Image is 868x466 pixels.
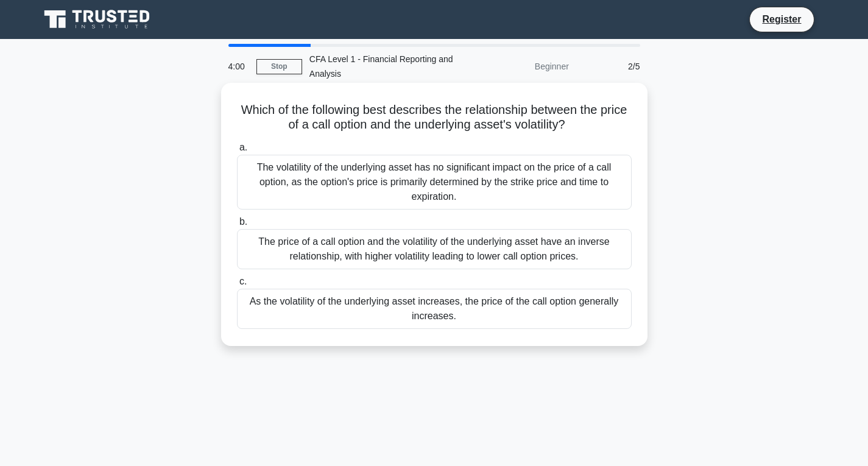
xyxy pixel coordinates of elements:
div: The price of a call option and the volatility of the underlying asset have an inverse relationshi... [237,229,632,269]
span: b. [239,216,247,227]
div: CFA Level 1 - Financial Reporting and Analysis [302,47,470,86]
span: c. [239,276,247,286]
a: Register [755,12,808,27]
h5: Which of the following best describes the relationship between the price of a call option and the... [236,102,633,133]
div: 4:00 [221,54,256,79]
div: The volatility of the underlying asset has no significant impact on the price of a call option, a... [237,155,632,210]
span: a. [239,142,247,152]
div: Beginner [470,54,576,79]
div: As the volatility of the underlying asset increases, the price of the call option generally incre... [237,289,632,329]
a: Stop [256,59,302,74]
div: 2/5 [576,54,647,79]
